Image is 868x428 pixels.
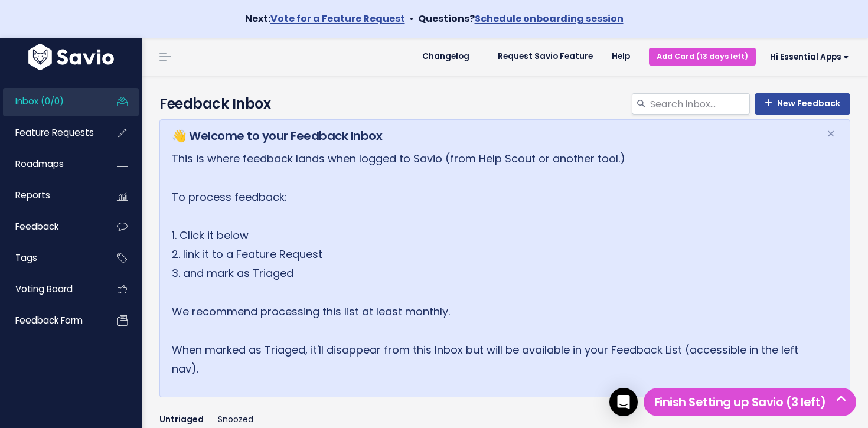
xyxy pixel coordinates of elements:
a: Hi Essential Apps [756,48,859,66]
span: Feature Requests [15,126,94,139]
span: Hi Essential Apps [770,53,849,61]
span: × [827,124,835,143]
a: New Feedback [755,93,850,115]
h5: Finish Setting up Savio (3 left) [649,393,851,411]
a: Feature Requests [3,119,98,146]
span: Tags [15,251,37,264]
input: Search inbox... [649,93,750,115]
div: Open Intercom Messenger [609,388,638,416]
a: Voting Board [3,276,98,303]
a: Feedback form [3,307,98,334]
span: Feedback [15,220,58,233]
img: logo-white.9d6f32f41409.svg [25,44,117,70]
span: Changelog [422,53,469,61]
span: Inbox (0/0) [15,95,64,107]
strong: Next: [245,12,405,25]
a: Reports [3,182,98,209]
a: Help [602,48,639,66]
span: • [410,12,413,25]
button: Close [815,120,847,148]
h5: 👋 Welcome to your Feedback Inbox [172,127,812,145]
a: Roadmaps [3,151,98,178]
a: Inbox (0/0) [3,88,98,115]
a: Add Card (13 days left) [649,48,756,65]
a: Vote for a Feature Request [270,12,405,25]
span: Voting Board [15,283,73,295]
strong: Questions? [418,12,624,25]
a: Tags [3,244,98,272]
p: This is where feedback lands when logged to Savio (from Help Scout or another tool.) To process f... [172,149,812,379]
span: Roadmaps [15,158,64,170]
span: Reports [15,189,50,201]
h4: Feedback Inbox [159,93,850,115]
a: Request Savio Feature [488,48,602,66]
span: Feedback form [15,314,83,326]
a: Feedback [3,213,98,240]
a: Schedule onboarding session [475,12,624,25]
